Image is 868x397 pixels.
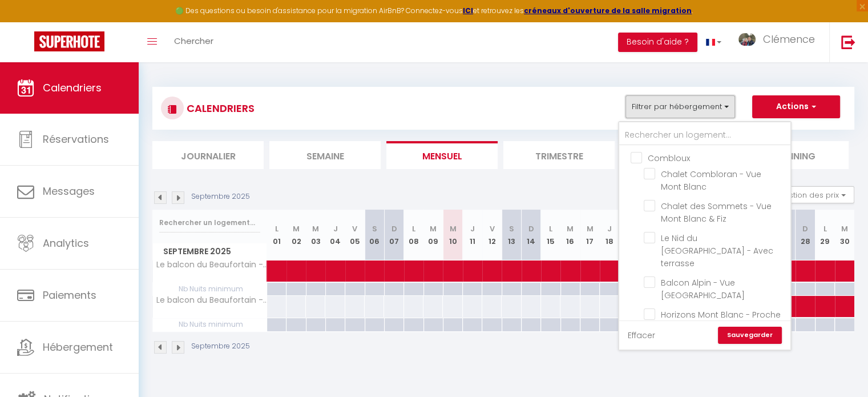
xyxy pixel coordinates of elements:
th: 07 [384,210,403,260]
li: Trimestre [503,141,615,169]
abbr: D [391,223,397,234]
th: 16 [560,210,580,260]
abbr: M [430,223,437,234]
span: Messages [43,184,95,198]
th: 03 [306,210,325,260]
th: 11 [463,210,482,260]
iframe: Chat [819,346,859,388]
span: Hébergement [43,340,113,354]
a: Effacer [628,329,655,342]
span: Chalet des Sommets - Vue Mont Blanc & Fiz [661,200,772,224]
span: Septembre 2025 [153,243,267,260]
a: Chercher [165,22,222,62]
button: Besoin d'aide ? [618,33,697,52]
a: créneaux d'ouverture de la salle migration [524,6,692,15]
abbr: M [841,223,848,234]
th: 04 [325,210,345,260]
button: Actions [752,95,840,118]
button: Filtrer par hébergement [625,95,735,118]
abbr: S [372,223,377,234]
span: Le balcon du Beaufortain - Hauteluce [155,260,269,269]
abbr: L [549,223,552,234]
th: 12 [482,210,502,260]
img: Super Booking [34,31,104,51]
span: Balcon Alpin - Vue [GEOGRAPHIC_DATA] [661,277,745,301]
th: 28 [796,210,815,260]
th: 14 [522,210,541,260]
p: Septembre 2025 [191,341,250,352]
span: Le balcon du Beaufortain - Hauteluce [155,296,269,304]
abbr: L [823,223,826,234]
span: Nb Nuits minimum [153,283,267,295]
th: 10 [443,210,462,260]
span: Calendriers [43,81,102,95]
li: Journalier [152,141,264,169]
img: ... [738,33,756,46]
a: Sauvegarder [718,327,782,344]
img: logout [841,35,855,49]
abbr: D [802,223,808,234]
p: Septembre 2025 [191,191,250,202]
th: 15 [541,210,560,260]
abbr: V [352,223,357,234]
input: Rechercher un logement... [159,212,260,233]
abbr: M [449,223,456,234]
abbr: L [275,223,278,234]
span: Chalet Combloran - Vue Mont Blanc [661,169,761,193]
span: Paiements [43,288,96,302]
a: ICI [463,6,473,15]
th: 13 [502,210,521,260]
th: 06 [365,210,384,260]
a: ... Clémence [730,22,829,62]
h3: CALENDRIERS [184,95,255,121]
abbr: V [490,223,495,234]
abbr: S [509,223,514,234]
button: Ouvrir le widget de chat LiveChat [9,5,43,39]
abbr: J [607,223,612,234]
abbr: M [293,223,300,234]
th: 17 [580,210,600,260]
th: 05 [345,210,365,260]
abbr: M [312,223,319,234]
button: Gestion des prix [769,186,854,203]
th: 01 [267,210,286,260]
abbr: D [528,223,534,234]
th: 29 [815,210,834,260]
li: Planning [737,141,849,169]
th: 30 [835,210,854,260]
abbr: M [567,223,574,234]
abbr: J [470,223,475,234]
span: Analytics [43,236,89,250]
span: Clémence [763,32,815,46]
th: 02 [286,210,306,260]
li: Mensuel [386,141,498,169]
span: Le Nid du [GEOGRAPHIC_DATA] - Avec terrasse [661,232,773,269]
input: Rechercher un logement... [619,125,790,146]
abbr: M [587,223,594,234]
abbr: L [412,223,415,234]
th: 18 [600,210,619,260]
span: Réservations [43,132,109,146]
span: Chercher [174,35,213,47]
th: 09 [423,210,443,260]
li: Semaine [269,141,381,169]
th: 08 [404,210,423,260]
div: Filtrer par hébergement [618,121,792,351]
abbr: J [333,223,338,234]
span: Nb Nuits minimum [153,318,267,331]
